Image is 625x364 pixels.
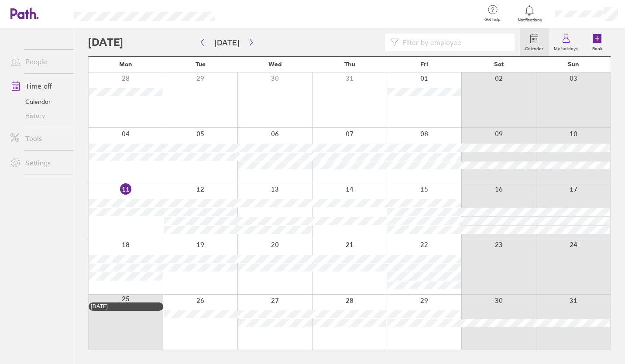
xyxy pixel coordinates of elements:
[119,61,132,68] span: Mon
[3,154,74,172] a: Settings
[3,130,74,147] a: Tools
[494,61,504,68] span: Sat
[3,95,74,109] a: Calendar
[268,61,282,68] span: Wed
[344,61,355,68] span: Thu
[399,34,509,51] input: Filter by employee
[583,28,611,56] a: Book
[587,44,608,52] label: Book
[515,4,544,23] a: Notifications
[208,35,246,50] button: [DATE]
[196,61,206,68] span: Tue
[520,28,549,56] a: Calendar
[568,61,579,68] span: Sun
[520,44,549,52] label: Calendar
[91,303,161,309] div: [DATE]
[515,17,544,23] span: Notifications
[420,61,428,68] span: Fri
[3,53,74,70] a: People
[3,77,74,95] a: Time off
[3,109,74,123] a: History
[549,28,583,56] a: My holidays
[478,17,507,22] span: Get help
[549,44,583,52] label: My holidays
